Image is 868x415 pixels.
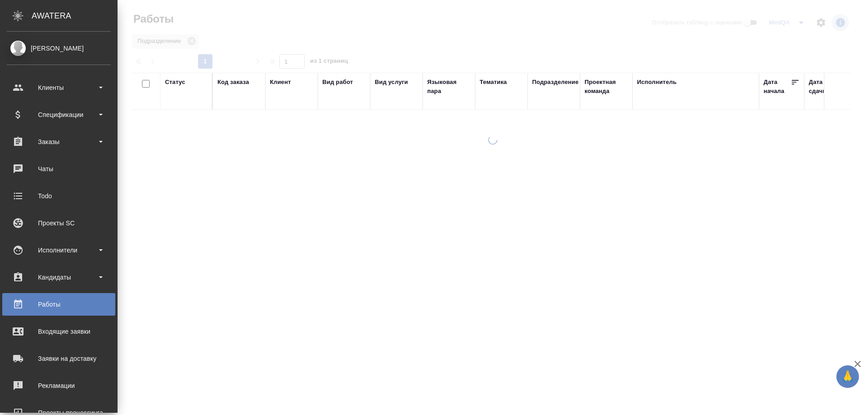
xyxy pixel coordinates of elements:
[7,216,111,230] div: Проекты SC
[375,78,408,87] div: Вид услуги
[322,78,353,87] div: Вид работ
[7,298,111,311] div: Работы
[637,78,677,87] div: Исполнитель
[7,325,111,338] div: Входящие заявки
[2,158,115,180] a: Чаты
[2,374,115,397] a: Рекламации
[840,367,855,386] span: 🙏
[270,78,291,87] div: Клиент
[2,212,115,234] a: Проекты SC
[427,78,471,96] div: Языковая пара
[7,352,111,365] div: Заявки на доставку
[165,78,185,87] div: Статус
[217,78,249,87] div: Код заказа
[2,320,115,343] a: Входящие заявки
[7,270,111,284] div: Кандидаты
[836,365,859,388] button: 🙏
[809,78,836,96] div: Дата сдачи
[2,347,115,370] a: Заявки на доставку
[532,78,579,87] div: Подразделение
[7,43,111,53] div: [PERSON_NAME]
[7,243,111,257] div: Исполнители
[2,293,115,316] a: Работы
[7,189,111,203] div: Todo
[7,135,111,149] div: Заказы
[585,78,628,96] div: Проектная команда
[7,81,111,94] div: Клиенты
[7,379,111,392] div: Рекламации
[480,78,507,87] div: Тематика
[32,7,118,25] div: AWATERA
[764,78,791,96] div: Дата начала
[7,108,111,121] div: Спецификации
[2,185,115,207] a: Todo
[7,162,111,176] div: Чаты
